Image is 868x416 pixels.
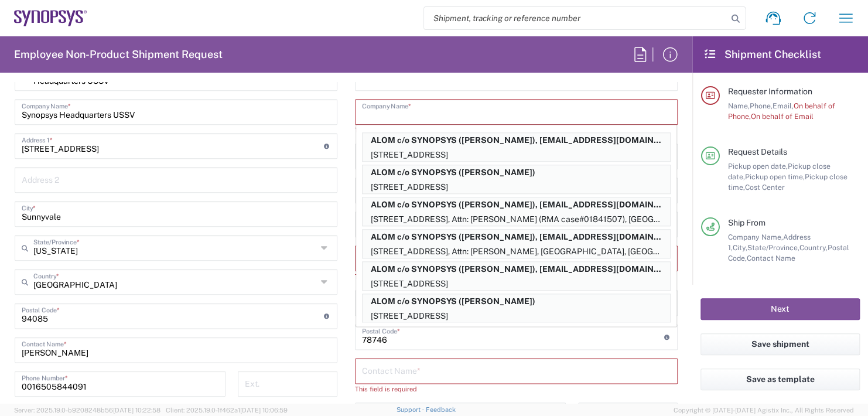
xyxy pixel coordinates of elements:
[355,271,678,282] div: This field is required
[750,101,773,110] span: Phone,
[363,277,670,291] p: [STREET_ADDRESS]
[728,101,750,110] span: Name,
[799,243,828,252] span: Country,
[747,254,795,262] span: Contact Name
[166,407,288,414] span: Client: 2025.19.0-1f462a1
[703,47,821,62] h2: Shipment Checklist
[747,243,799,252] span: State/Province,
[355,125,678,135] div: This field is required
[363,148,670,162] p: [STREET_ADDRESS]
[355,384,678,394] div: This field is required
[363,294,670,309] p: ALOM c/o SYNOPSYS (Rafael Chacon)
[728,162,788,171] span: Pickup open date,
[745,183,785,192] span: Cost Center
[728,233,783,241] span: Company Name,
[363,165,670,180] p: ALOM c/o SYNOPSYS (Esmeralda Madriz)
[674,405,854,415] span: Copyright © [DATE]-[DATE] Agistix Inc., All Rights Reserved
[363,244,670,259] p: [STREET_ADDRESS], Attn: [PERSON_NAME], [GEOGRAPHIC_DATA], [GEOGRAPHIC_DATA]
[14,47,223,62] h2: Employee Non-Product Shipment Request
[751,112,814,121] span: On behalf of Email
[424,7,727,29] input: Shipment, tracking or reference number
[14,407,160,414] span: Server: 2025.19.0-b9208248b56
[700,369,860,390] button: Save as template
[733,243,747,252] span: City,
[363,197,670,212] p: ALOM c/o SYNOPSYS (Lisa Young), synopsyssupport@alom.com
[363,133,670,148] p: ALOM c/o SYNOPSYS (Esmeralda Madriz), synopsyssupport@alom.com
[363,262,670,277] p: ALOM c/o SYNOPSYS (Nirali Trivedi), synopsyssupport@alom.com
[745,172,805,181] span: Pickup open time,
[728,147,787,156] span: Request Details
[426,406,456,413] a: Feedback
[363,309,670,323] p: [STREET_ADDRESS]
[773,101,794,110] span: Email,
[700,333,860,355] button: Save shipment
[363,212,670,227] p: [STREET_ADDRESS], Attn: [PERSON_NAME] (RMA case#01841507), [GEOGRAPHIC_DATA]
[700,298,860,320] button: Next
[728,218,766,227] span: Ship From
[728,87,812,96] span: Requester Information
[397,406,426,413] a: Support
[113,407,160,414] span: [DATE] 10:22:58
[240,407,288,414] span: [DATE] 10:06:59
[363,180,670,195] p: [STREET_ADDRESS]
[363,230,670,244] p: ALOM c/o SYNOPSYS (Lisa Young), synopsyssupport@alom.com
